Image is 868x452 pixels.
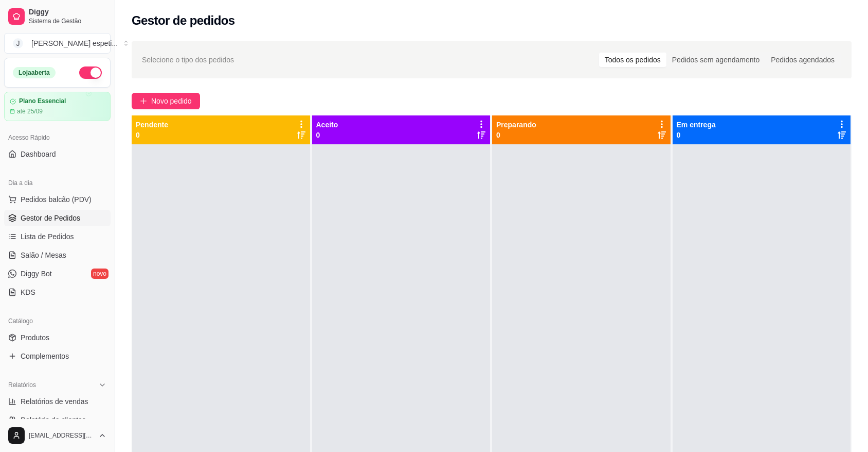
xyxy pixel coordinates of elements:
[4,129,111,146] div: Acesso Rápido
[21,269,52,279] span: Diggy Bot
[13,38,23,48] span: J
[21,396,88,407] span: Relatórios de vendas
[19,97,66,105] article: Plano Essencial
[79,66,102,79] button: Alterar Status
[17,107,43,115] article: até 25/09
[4,33,111,54] button: Select a team
[29,17,106,25] span: Sistema de Gestão
[496,130,536,140] p: 0
[4,423,111,448] button: [EMAIL_ADDRESS][DOMAIN_NAME]
[4,228,111,245] a: Lista de Pedidos
[599,53,666,67] div: Todos os pedidos
[666,53,765,67] div: Pedidos sem agendamento
[29,8,106,17] span: Diggy
[132,12,235,29] h2: Gestor de pedidos
[21,332,49,343] span: Produtos
[677,120,716,130] p: Em entrega
[4,393,111,410] a: Relatórios de vendas
[31,38,118,48] div: [PERSON_NAME] espeti ...
[316,120,338,130] p: Aceito
[21,213,80,223] span: Gestor de Pedidos
[4,175,111,191] div: Dia a dia
[677,130,716,140] p: 0
[4,348,111,364] a: Complementos
[4,247,111,263] a: Salão / Mesas
[21,351,69,361] span: Complementos
[21,287,35,297] span: KDS
[136,130,168,140] p: 0
[4,329,111,346] a: Produtos
[4,92,111,121] a: Plano Essencialaté 25/09
[136,120,168,130] p: Pendente
[8,381,36,389] span: Relatórios
[21,250,66,260] span: Salão / Mesas
[142,54,234,65] span: Selecione o tipo dos pedidos
[4,146,111,162] a: Dashboard
[151,95,192,107] span: Novo pedido
[4,265,111,282] a: Diggy Botnovo
[21,194,92,205] span: Pedidos balcão (PDV)
[132,93,200,109] button: Novo pedido
[4,313,111,329] div: Catálogo
[21,231,74,242] span: Lista de Pedidos
[29,431,94,440] span: [EMAIL_ADDRESS][DOMAIN_NAME]
[4,191,111,208] button: Pedidos balcão (PDV)
[316,130,338,140] p: 0
[4,210,111,226] a: Gestor de Pedidos
[4,4,111,29] a: DiggySistema de Gestão
[21,149,56,159] span: Dashboard
[4,412,111,428] a: Relatório de clientes
[496,120,536,130] p: Preparando
[13,67,56,78] div: Loja aberta
[765,53,840,67] div: Pedidos agendados
[4,284,111,300] a: KDS
[21,415,86,425] span: Relatório de clientes
[140,97,147,105] span: plus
